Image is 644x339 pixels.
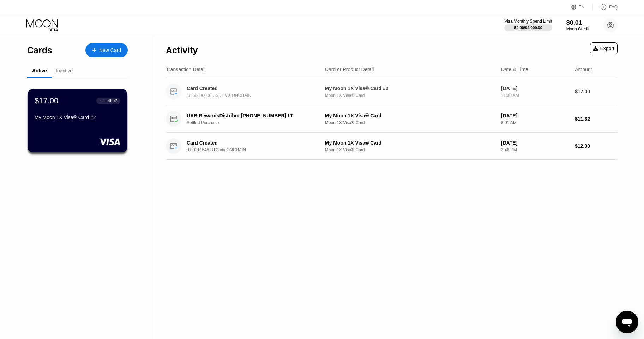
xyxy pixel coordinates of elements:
[187,86,315,91] div: Card Created
[166,45,198,55] div: Activity
[56,68,73,74] div: Inactive
[325,66,374,72] div: Card or Product Detail
[575,116,618,122] div: $11.32
[187,147,325,152] div: 0.00011546 BTC via ONCHAIN
[501,120,569,125] div: 8:01 AM
[593,46,614,51] div: Export
[187,113,315,118] div: UAB RewardsDistribut [PHONE_NUMBER] LT
[501,147,569,152] div: 2:46 PM
[609,5,618,10] div: FAQ
[504,19,552,24] div: Visa Monthly Spend Limit
[187,140,315,146] div: Card Created
[579,5,585,10] div: EN
[575,89,618,94] div: $17.00
[593,4,618,11] div: FAQ
[100,100,107,102] div: ● ● ● ●
[166,105,618,133] div: UAB RewardsDistribut [PHONE_NUMBER] LTSettled PurchaseMy Moon 1X Visa® CardMoon 1X Visa® Card[DAT...
[28,89,127,152] div: $17.00● ● ● ●4652My Moon 1X Visa® Card #2
[501,66,528,72] div: Date & Time
[187,93,325,98] div: 18.68000000 USDT via ONCHAIN
[325,113,495,118] div: My Moon 1X Visa® Card
[571,4,593,11] div: EN
[575,66,592,72] div: Amount
[501,113,569,118] div: [DATE]
[566,27,589,31] div: Moon Credit
[575,143,618,149] div: $12.00
[566,19,589,27] div: $0.01
[187,120,325,125] div: Settled Purchase
[35,96,58,105] div: $17.00
[325,93,495,98] div: Moon 1X Visa® Card
[501,140,569,146] div: [DATE]
[32,68,47,74] div: Active
[166,133,618,160] div: Card Created0.00011546 BTC via ONCHAINMy Moon 1X Visa® CardMoon 1X Visa® Card[DATE]2:46 PM$12.00
[590,42,618,54] div: Export
[166,78,618,105] div: Card Created18.68000000 USDT via ONCHAINMy Moon 1X Visa® Card #2Moon 1X Visa® Card[DATE]11:30 AM$...
[99,47,121,53] div: New Card
[566,19,589,31] div: $0.01Moon Credit
[325,140,495,146] div: My Moon 1X Visa® Card
[35,115,120,120] div: My Moon 1X Visa® Card #2
[501,93,569,98] div: 11:30 AM
[616,311,638,333] iframe: Button to launch messaging window
[325,86,495,91] div: My Moon 1X Visa® Card #2
[501,86,569,91] div: [DATE]
[514,25,542,30] div: $0.00 / $4,000.00
[166,66,205,72] div: Transaction Detail
[325,147,495,152] div: Moon 1X Visa® Card
[325,120,495,125] div: Moon 1X Visa® Card
[85,43,128,57] div: New Card
[504,19,552,31] div: Visa Monthly Spend Limit$0.00/$4,000.00
[108,98,117,103] div: 4652
[27,45,52,55] div: Cards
